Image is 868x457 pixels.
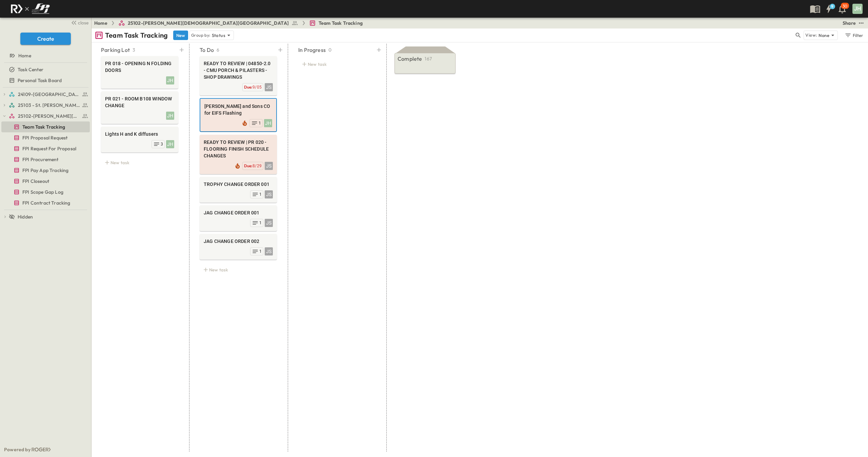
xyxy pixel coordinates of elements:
div: JH [264,119,272,127]
span: PR 021 - ROOM B108 WINDOW CHANGE [105,95,174,109]
span: PR 018 - OPENING N FOLDING DOORS [105,60,174,74]
div: test [1,111,90,121]
div: test [1,176,90,187]
span: [PERSON_NAME] and Sons CO for EIFS Flashing [204,103,272,116]
span: READY TO REVIEW | PR 020 - FLOORING FINISH SCHEDULE CHANGES [204,139,273,159]
h6: 9 [831,4,833,9]
div: test [1,165,90,176]
span: Personal Task Board [18,77,62,84]
button: test [857,19,865,27]
span: READY TO REVIEW | 04850-2.0 - CMU PORCH & PILASTERS - SHOP DRAWINGS [204,60,273,80]
p: In Progress [298,46,326,54]
div: test [1,197,90,208]
p: To Do [200,46,214,54]
div: test [1,132,90,143]
div: Filter [844,32,864,39]
p: 0 [328,46,331,53]
p: Parking Lot [101,46,130,54]
div: New task [200,265,277,274]
p: None [819,32,829,39]
span: FPI Proposal Request [22,134,67,141]
span: Due: [244,84,253,90]
span: Team Task Tracking [22,123,65,130]
p: 6 [217,46,219,53]
div: JS [265,83,273,91]
span: close [78,19,88,26]
span: 24109-St. Teresa of Calcutta Parish Hall [18,91,80,98]
span: Home [18,52,31,59]
span: 1 [259,192,262,197]
div: JS [265,190,273,198]
div: test [1,89,90,100]
span: FPI Procurement [22,156,59,163]
div: JH [166,140,174,148]
div: JS [265,162,273,170]
span: 25103 - St. [PERSON_NAME] Phase 2 [18,102,80,109]
span: FPI Scope Gap Log [22,189,63,195]
span: 8/29 [253,164,262,168]
button: New [173,31,188,40]
div: JH [166,112,174,120]
span: Hidden [18,213,33,220]
div: test [1,121,90,132]
span: FPI Closeout [22,178,49,185]
div: New task [298,59,376,69]
div: test [1,154,90,165]
div: test [1,75,90,86]
span: 25102-[PERSON_NAME][DEMOGRAPHIC_DATA][GEOGRAPHIC_DATA] [128,20,289,26]
span: 9/05 [253,85,262,90]
div: JH [852,4,863,14]
span: 25102-Christ The Redeemer Anglican Church [18,113,80,119]
span: JAG CHANGE ORDER 002 [204,238,273,245]
span: Lights H and K diffusers [105,131,174,137]
p: 3 [133,46,135,53]
a: Home [94,20,107,26]
span: Due: [244,163,253,168]
img: c8d7d1ed905e502e8f77bf7063faec64e13b34fdb1f2bdd94b0e311fc34f8000.png [8,2,52,16]
span: JAG CHANGE ORDER 001 [204,209,273,216]
div: JH [166,76,174,84]
span: 1 [259,249,262,254]
p: Team Task Tracking [105,31,168,40]
span: FPI Pay App Tracking [22,167,68,174]
span: 1 [259,220,262,226]
span: TROPHY CHANGE ORDER 001 [204,181,273,188]
p: Status [212,32,225,39]
span: 3 [161,141,163,147]
div: test [1,143,90,154]
span: FPI Contract Tracking [22,199,70,206]
nav: breadcrumbs [94,20,367,26]
span: FPI Request For Proposal [22,145,76,152]
p: Complete [398,55,422,63]
div: New task [101,158,178,167]
div: JS [265,219,273,227]
p: 167 [425,55,432,62]
p: Group by: [191,32,210,39]
div: JS [265,247,273,255]
span: 1 [259,120,261,126]
span: Task Center [18,66,43,73]
div: test [1,187,90,197]
span: Team Task Tracking [319,20,363,26]
p: 30 [843,3,847,9]
div: test [1,100,90,111]
div: Share [843,20,856,26]
p: View: [805,32,817,39]
button: Create [20,33,71,45]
